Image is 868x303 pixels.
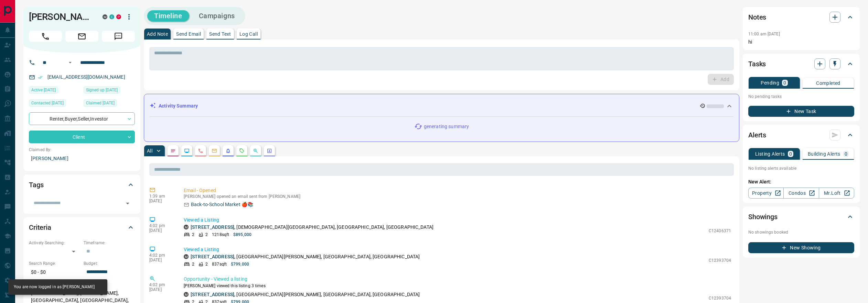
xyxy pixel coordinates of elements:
div: Tags [29,177,135,193]
span: Email [65,31,98,42]
span: Contacted [DATE] [31,100,64,106]
div: Notes [748,9,854,25]
p: 2 [192,232,194,238]
div: Thu Nov 21 2024 [84,86,135,96]
div: Activity Summary [150,100,733,112]
p: Back-to-School Market 🍎📚 [191,201,253,208]
h2: Notes [748,12,766,23]
button: Open [123,199,132,208]
div: Tue Sep 23 2025 [29,99,80,109]
div: You are now logged in as [PERSON_NAME] [14,281,95,293]
h2: Tasks [748,58,766,69]
p: $799,000 [231,261,249,267]
div: Showings [748,209,854,225]
a: Mr.Loft [819,188,854,199]
a: [STREET_ADDRESS] [191,224,234,230]
p: 0 [783,80,786,85]
p: 4:02 pm [149,223,173,228]
p: Opportunity - Viewed a listing [184,276,731,283]
p: Claimed By: [29,147,135,153]
svg: Email Verified [38,75,43,80]
p: Budget: [84,260,135,267]
h2: Showings [748,211,778,222]
p: , [GEOGRAPHIC_DATA][PERSON_NAME], [GEOGRAPHIC_DATA], [GEOGRAPHIC_DATA] [191,253,420,260]
p: [PERSON_NAME] [29,153,135,164]
svg: Opportunities [253,148,258,154]
p: Activity Summary [159,102,198,110]
p: Search Range: [29,260,80,267]
p: Send Text [209,32,231,36]
div: mrloft.ca [184,225,189,229]
span: Signed up [DATE] [86,87,118,93]
div: property.ca [116,14,121,19]
button: Timeline [147,10,189,22]
div: Thu Nov 21 2024 [84,99,135,109]
p: [DATE] [149,258,173,262]
p: C12406371 [709,228,731,234]
p: hi [748,38,854,46]
p: Building Alerts [808,151,840,156]
p: 2 [205,261,208,267]
p: [DATE] [149,199,173,203]
p: C12393704 [709,257,731,263]
p: New Alert: [748,178,854,186]
p: Email - Opened [184,187,731,194]
div: Criteria [29,219,135,236]
p: 1218 sqft [212,232,229,238]
button: New Showing [748,242,854,253]
p: Timeframe: [84,240,135,246]
p: 837 sqft [212,261,227,267]
p: Viewed a Listing [184,246,731,253]
p: Completed [816,81,840,86]
a: [STREET_ADDRESS] [191,292,234,297]
div: mrloft.ca [184,292,189,297]
p: 2 [205,232,208,238]
p: All [147,148,152,153]
svg: Requests [239,148,245,154]
button: New Task [748,106,854,117]
p: [DATE] [149,287,173,292]
p: , [GEOGRAPHIC_DATA][PERSON_NAME], [GEOGRAPHIC_DATA], [GEOGRAPHIC_DATA] [191,291,420,298]
p: Send Email [176,32,201,36]
p: $0 - $0 [29,267,80,278]
h2: Criteria [29,222,51,233]
svg: Emails [212,148,217,154]
div: mrloft.ca [184,254,189,259]
p: [PERSON_NAME] viewed this listing 3 times [184,283,731,289]
p: generating summary [424,123,469,130]
div: Client [29,131,135,143]
span: Active [DATE] [31,87,56,93]
p: [DATE] [149,228,173,233]
button: Open [66,58,74,67]
div: Tasks [748,56,854,72]
p: Add Note [147,32,168,36]
div: condos.ca [109,14,114,19]
h1: [PERSON_NAME] [29,11,92,22]
p: $895,000 [233,232,251,238]
p: No listing alerts available [748,165,854,171]
a: [EMAIL_ADDRESS][DOMAIN_NAME] [47,74,125,80]
svg: Lead Browsing Activity [184,148,190,154]
p: 11:00 am [DATE] [748,32,780,36]
span: Claimed [DATE] [86,100,115,106]
p: Listing Alerts [755,151,785,156]
div: Thu Oct 09 2025 [29,86,80,96]
p: Log Call [239,32,258,36]
a: [STREET_ADDRESS] [191,254,234,259]
p: 0 [789,151,792,156]
p: Pending [761,80,779,85]
p: [PERSON_NAME] opened an email sent from [PERSON_NAME] [184,194,731,199]
div: Alerts [748,127,854,143]
svg: Calls [198,148,203,154]
span: Call [29,31,62,42]
div: Renter , Buyer , Seller , Investor [29,112,135,125]
p: 4:02 pm [149,282,173,287]
a: Property [748,188,784,199]
h2: Alerts [748,130,766,141]
button: Campaigns [192,10,242,22]
p: 0 [845,151,847,156]
svg: Listing Alerts [225,148,231,154]
svg: Notes [170,148,176,154]
p: 4:02 pm [149,253,173,258]
p: Viewed a Listing [184,216,731,224]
